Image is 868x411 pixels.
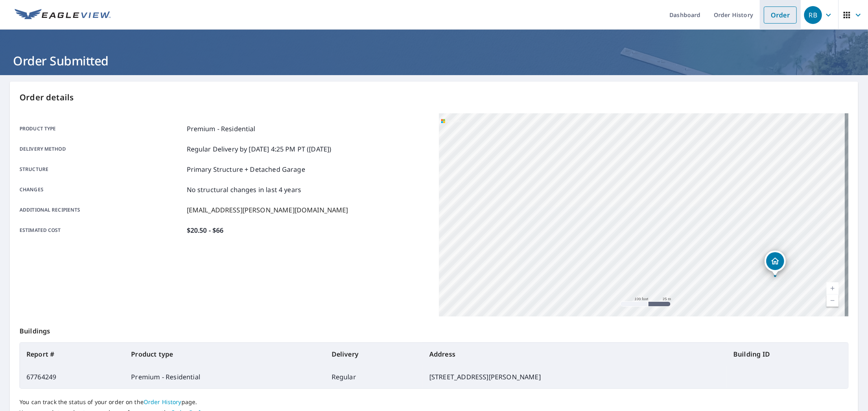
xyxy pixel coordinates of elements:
a: Order [764,6,797,24]
div: RB [804,6,822,24]
p: [EMAIL_ADDRESS][PERSON_NAME][DOMAIN_NAME] [187,205,348,215]
p: Buildings [20,316,848,342]
p: No structural changes in last 4 years [187,185,302,195]
p: Estimated cost [20,225,184,235]
div: Dropped pin, building 1, Residential property, 1103 Raintree Dr Greenfield, IN 46140 [765,251,786,276]
p: Order details [20,91,848,104]
a: Order History [144,398,181,406]
p: Premium - Residential [187,124,256,134]
th: Building ID [727,343,848,366]
p: Additional recipients [20,205,184,215]
th: Address [423,343,727,366]
p: Primary Structure + Detached Garage [187,164,305,174]
img: EV Logo [15,9,111,21]
th: Delivery [325,343,423,366]
td: Premium - Residential [125,366,325,388]
a: Current Level 18, Zoom In [826,282,839,294]
p: Regular Delivery by [DATE] 4:25 PM PT ([DATE]) [187,144,332,154]
p: $20.50 - $66 [187,225,224,235]
h1: Order Submitted [10,52,858,69]
p: Delivery method [20,144,184,154]
p: Product type [20,124,184,134]
p: Structure [20,164,184,174]
p: Changes [20,185,184,195]
th: Product type [125,343,325,366]
td: Regular [325,366,423,388]
a: Current Level 18, Zoom Out [826,294,839,307]
p: You can track the status of your order on the page. [20,398,848,406]
td: [STREET_ADDRESS][PERSON_NAME] [423,366,727,388]
td: 67764249 [20,366,125,388]
th: Report # [20,343,125,366]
